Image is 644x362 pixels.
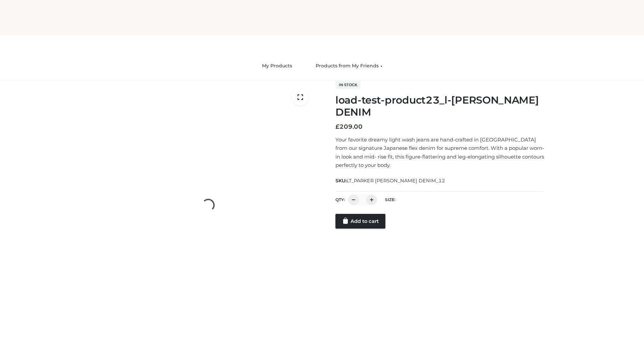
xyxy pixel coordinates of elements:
[311,59,387,73] a: Products from My Friends
[335,214,385,229] a: Add to cart
[385,197,395,202] label: Size:
[335,197,345,202] label: QTY:
[257,59,297,73] a: My Products
[335,123,339,130] span: £
[335,81,361,89] span: In stock
[335,94,544,118] h1: load-test-product23_l-[PERSON_NAME] DENIM
[335,177,446,185] span: SKU:
[335,135,544,170] p: Your favorite dreamy light wash jeans are hand-crafted in [GEOGRAPHIC_DATA] from our signature Ja...
[335,123,363,130] bdi: 209.00
[346,178,445,184] span: LT_PARKER [PERSON_NAME] DENIM_12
